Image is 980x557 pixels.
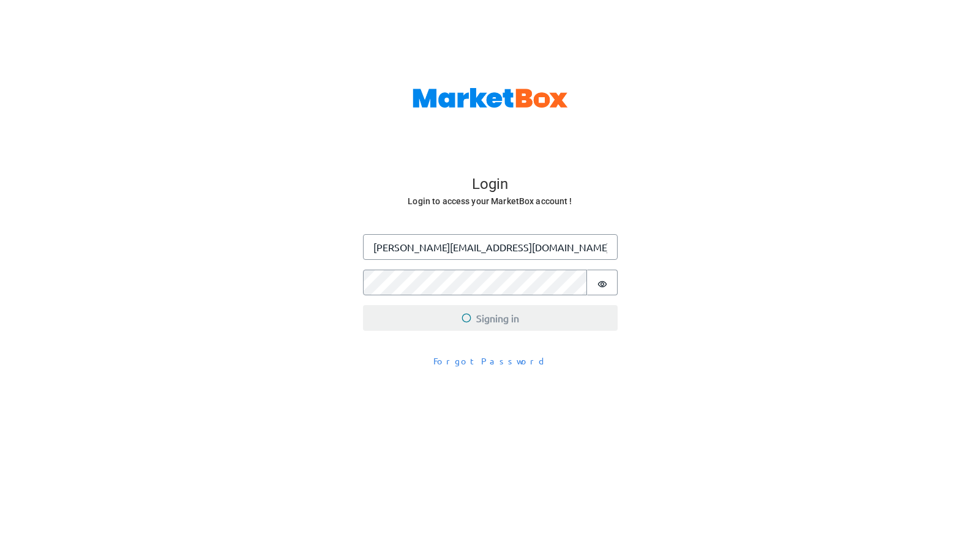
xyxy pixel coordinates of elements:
button: Show password [587,270,618,295]
h6: Login to access your MarketBox account ! [364,194,616,209]
span: Signing in [462,311,519,325]
img: MarketBox logo [413,88,568,108]
button: Forgot Password [425,350,555,372]
input: Enter your email [363,234,618,260]
h4: Login [364,175,616,194]
button: Signing in [363,305,618,331]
